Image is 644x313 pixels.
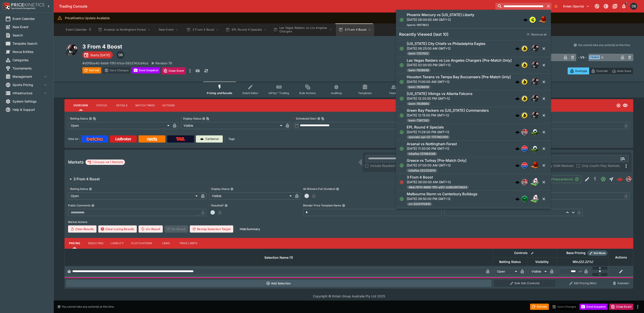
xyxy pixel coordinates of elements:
div: cerberus [515,113,520,118]
p: Scheduled Start [294,117,316,120]
img: Ladbrokes [115,137,131,141]
p: Override [596,69,608,73]
svg: Open [400,80,404,84]
img: bwin.png [522,62,528,68]
button: Toggle light/dark mode [602,2,610,10]
h6: Arsenal vs Nottingham Forest [407,141,457,146]
div: cerberus [515,163,520,168]
button: Display Status [230,187,233,191]
span: Team B [589,55,600,59]
span: Re-Result [165,225,188,233]
div: lclkafka [522,146,528,152]
button: Bulk edit [529,250,535,256]
span: Include Resulted Markets [370,163,408,168]
img: american_football.png [531,94,539,103]
img: lsports.jpeg [530,17,536,23]
div: Trading Console [59,4,494,9]
h6: Las Vegas Raiders vs Los Angeles Chargers [Pre-Match Only] [407,58,512,63]
button: Blender Price Template Name [342,204,345,207]
p: [DATE] 02:00:00 PM GMT+12 [407,63,512,67]
svg: Open [400,63,404,67]
span: Event Calendar [13,16,48,21]
svg: Open [400,197,404,201]
button: Daniel Beswick [629,1,639,11]
div: Visible [529,268,548,275]
h6: 3 From 4 Boost [407,175,433,180]
p: Display Status [209,187,229,191]
img: nrl.png [522,196,528,202]
button: Close Event [162,67,186,74]
button: No Bookmarks [552,3,560,10]
p: [DATE] 12:15:00 PM GMT+12 [407,113,489,117]
img: Betcha [87,137,103,141]
span: Templates [358,91,372,95]
th: Controls [493,249,557,257]
button: Overview [70,100,92,111]
span: Search [13,33,48,38]
span: System Settings [13,99,48,104]
svg: Open [616,103,621,108]
img: logo-cerberus.svg [523,17,528,22]
button: Edit Pricing (Win) [558,280,608,287]
span: Categories [13,58,48,62]
h6: Greece vs Turkey [Pre-Match Only] [407,158,466,163]
span: Help & Support [13,107,48,112]
h5: Markets [68,160,84,165]
p: Resulted? [209,204,224,207]
svg: Visible [623,103,628,108]
span: Tournaments [13,66,48,71]
svg: More [623,163,629,169]
div: Start From [568,67,633,74]
div: cerberus [515,130,520,134]
div: bwin [522,45,528,52]
p: [DATE] 08:00:00 AM GMT+12 [407,17,474,22]
div: cerberus [515,63,520,67]
button: more [635,304,640,309]
p: Auto-Save [617,69,631,73]
img: logo-cerberus.svg [515,197,520,201]
button: Straight [607,175,615,183]
button: Clear Results [68,225,96,233]
img: logo-cerberus.svg [515,113,520,118]
button: Copy To Clipboard [321,117,324,120]
p: [DATE] 12:20:00 PM GMT+12 [407,96,473,101]
img: lclkafka.png [522,163,528,168]
img: rugby_league.png [531,194,539,203]
button: Display StatusCopy To Clipboard [202,117,205,120]
button: Match Times [132,100,158,111]
p: Public Comments [68,204,90,207]
img: Cerberus [200,137,204,141]
button: SGM Disabled [591,175,599,183]
button: 3 From 4 Boost [336,23,374,36]
span: lclkafka-252203014 [407,168,437,173]
div: cerberus [515,46,520,51]
span: lclkafka-251984288 [407,152,437,156]
span: InPlay™ Trading [269,91,289,95]
em: ( 22.22 %) [579,259,593,265]
h6: - VS - [578,55,587,60]
div: Base Pricing [565,250,587,256]
span: Visibility [530,259,554,265]
div: pricekinetics [626,176,631,182]
img: bwin.png [522,46,528,51]
button: Resulted? [225,204,228,207]
svg: Open [400,130,404,134]
p: Display Status [181,117,201,120]
button: Actions [158,100,179,111]
p: [DATE] 11:00:00 AM GMT+12 [407,79,511,84]
svg: Open [400,46,404,51]
span: Only Live/In-Play Markets [582,163,620,168]
img: logo-cerberus.svg [515,63,520,67]
img: basketball.png [531,161,539,170]
img: bwin.png [522,79,528,85]
button: Betting Status [89,187,92,191]
span: Template Search [13,41,48,46]
p: You cannot take any action(s) at this time. [62,305,114,309]
button: Fluctuations [127,238,156,249]
div: Open [68,122,171,129]
span: Bulk Actions [299,91,316,95]
span: bwin-7638648 [407,68,431,73]
button: 52Transaction(s) [546,175,581,183]
button: Un-Result [139,225,163,233]
div: lsports [530,17,536,23]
